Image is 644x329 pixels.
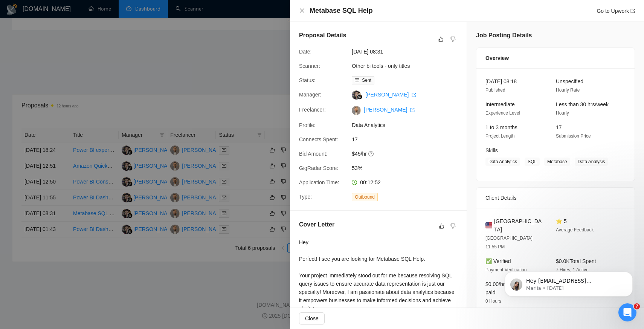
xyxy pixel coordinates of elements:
span: 17 [352,135,465,144]
button: like [437,222,446,231]
span: GigRadar Score: [299,165,338,171]
span: close [299,8,305,14]
span: Metabase [544,158,570,166]
button: dislike [449,35,458,44]
div: Client Details [485,188,626,208]
span: question-circle [368,151,374,157]
span: ✅ Verified [485,258,511,264]
span: Outbound [352,193,378,201]
span: 0 Hours [485,298,501,304]
span: clock-circle [352,180,357,185]
span: Data Analytics [485,158,520,166]
span: Hourly Rate [556,87,580,93]
span: Average Feedback [556,227,594,233]
span: Overview [485,54,509,62]
span: [GEOGRAPHIC_DATA] 11:55 PM [485,236,533,249]
span: 00:12:52 [360,179,381,185]
span: Intermediate [485,101,515,107]
span: [DATE] 08:31 [352,47,465,56]
h5: Proposal Details [299,31,346,40]
span: 1 to 3 months [485,124,517,130]
span: [GEOGRAPHIC_DATA] [494,217,544,234]
iframe: Intercom live chat [618,303,636,321]
img: c1iolUM1HCd0CGEZKdglk9zLxDq01-YjaNPDH0mvRaQH4mgxhT2DtMMdig-azVxNEs [352,106,361,115]
span: SQL [525,158,540,166]
span: Skills [485,147,498,153]
span: Close [305,314,319,323]
span: export [630,9,635,13]
h4: Metabase SQL Help [310,6,373,15]
span: like [439,223,444,229]
span: Freelancer: [299,107,326,113]
button: Close [299,8,305,14]
span: mail [355,78,359,83]
span: Sent [362,78,371,83]
span: export [412,93,416,97]
span: Type: [299,194,312,200]
span: Data Analysis [575,158,608,166]
span: [DATE] 08:18 [485,78,517,84]
span: Hourly [556,110,569,116]
a: [PERSON_NAME] export [365,92,416,98]
span: 7 [634,303,640,309]
span: Connects Spent: [299,136,338,142]
span: Submission Price [556,133,591,139]
a: Other bi tools - only titles [352,63,410,69]
span: Experience Level [485,110,520,116]
a: Go to Upworkexport [597,8,635,14]
span: Manager: [299,92,321,98]
span: Scanner: [299,63,320,69]
button: dislike [449,222,458,231]
img: gigradar-bm.png [357,94,362,99]
a: [PERSON_NAME] export [364,107,415,113]
span: $45/hr [352,150,465,158]
span: $0.00/hr avg hourly rate paid [485,281,541,295]
span: Date: [299,49,311,55]
span: 17 [556,124,562,130]
h5: Job Posting Details [476,31,532,40]
span: Published [485,87,505,93]
button: like [436,35,446,44]
span: like [438,36,444,42]
span: Profile: [299,122,316,128]
span: Status: [299,77,316,83]
span: dislike [450,36,456,42]
span: Payment Verification [485,267,526,272]
span: Project Length [485,133,514,139]
span: ⭐ 5 [556,218,567,224]
button: Close [299,312,325,324]
img: 🇺🇸 [485,221,492,230]
span: 53% [352,164,465,172]
span: Data Analytics [352,121,465,129]
span: Less than 30 hrs/week [556,101,609,107]
span: export [410,108,415,112]
span: dislike [450,223,456,229]
span: Bid Amount: [299,151,328,157]
span: Unspecified [556,78,583,84]
iframe: Intercom notifications message [493,256,644,309]
h5: Cover Letter [299,220,334,229]
span: Application Time: [299,179,339,185]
